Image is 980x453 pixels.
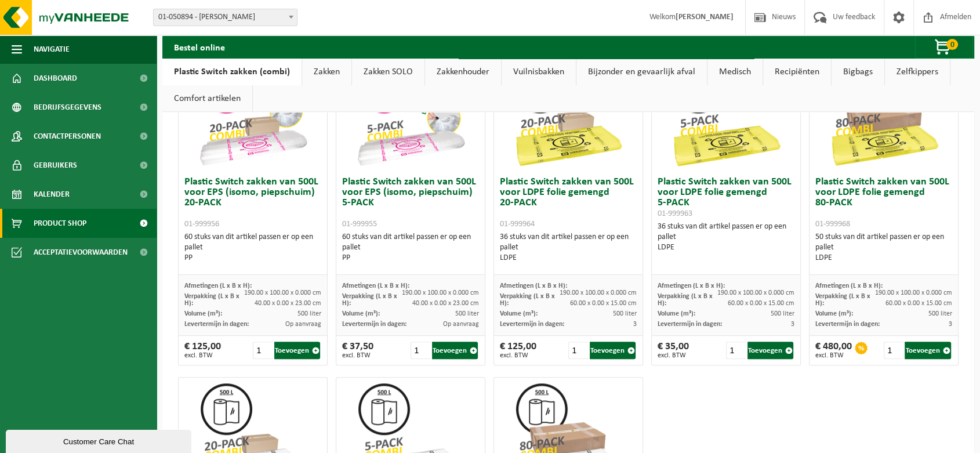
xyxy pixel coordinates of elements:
[184,342,221,359] div: € 125,00
[500,321,564,328] span: Levertermijn in dagen:
[342,352,373,359] span: excl. BTW
[726,342,746,359] input: 1
[184,232,321,263] div: 60 stuks van dit artikel passen er op een pallet
[658,177,794,219] h3: Plastic Switch zakken van 500L voor LDPE folie gemengd 5-PACK
[500,232,637,263] div: 36 stuks van dit artikel passen er op een pallet
[568,342,589,359] input: 1
[34,64,77,93] span: Dashboard
[353,55,469,171] img: 01-999955
[717,289,794,296] span: 190.00 x 100.00 x 0.000 cm
[184,282,252,289] span: Afmetingen (L x B x H):
[560,289,637,296] span: 190.00 x 100.00 x 0.000 cm
[184,352,221,359] span: excl. BTW
[162,35,237,58] h2: Bestel online
[815,253,952,263] div: LDPE
[184,253,321,263] div: PP
[154,9,297,26] span: 01-050894 - GOENS JOHAN - VEURNE
[342,342,373,359] div: € 37,50
[590,342,636,359] button: Toevoegen
[676,13,734,21] strong: [PERSON_NAME]
[815,310,853,317] span: Volume (m³):
[949,321,952,328] span: 3
[184,321,249,328] span: Levertermijn in dagen:
[510,55,626,171] img: 01-999964
[244,289,321,296] span: 190.00 x 100.00 x 0.000 cm
[815,293,870,307] span: Verpakking (L x B x H):
[255,300,321,307] span: 40.00 x 0.00 x 23.00 cm
[352,59,424,85] a: Zakken SOLO
[184,177,321,229] h3: Plastic Switch zakken van 500L voor EPS (isomo, piepschuim) 20-PACK
[668,55,784,171] img: 01-999963
[285,321,321,328] span: Op aanvraag
[905,342,951,359] button: Toevoegen
[342,253,479,263] div: PP
[342,321,406,328] span: Levertermijn in dagen:
[658,282,725,289] span: Afmetingen (L x B x H):
[500,282,567,289] span: Afmetingen (L x B x H):
[6,427,194,453] iframe: chat widget
[34,238,128,267] span: Acceptatievoorwaarden
[153,9,297,26] span: 01-050894 - GOENS JOHAN - VEURNE
[162,85,252,112] a: Comfort artikelen
[815,321,880,328] span: Levertermijn in dagen:
[884,342,904,359] input: 1
[34,180,70,209] span: Kalender
[253,342,273,359] input: 1
[613,310,637,317] span: 500 liter
[815,352,852,359] span: excl. BTW
[570,300,637,307] span: 60.00 x 0.00 x 15.00 cm
[763,59,831,85] a: Recipiënten
[184,293,239,307] span: Verpakking (L x B x H):
[195,55,311,171] img: 01-999956
[815,232,952,263] div: 50 stuks van dit artikel passen er op een pallet
[500,177,637,229] h3: Plastic Switch zakken van 500L voor LDPE folie gemengd 20-PACK
[34,209,86,238] span: Product Shop
[815,177,952,229] h3: Plastic Switch zakken van 500L voor LDPE folie gemengd 80-PACK
[502,59,576,85] a: Vuilnisbakken
[658,352,689,359] span: excl. BTW
[576,59,707,85] a: Bijzonder en gevaarlijk afval
[658,342,689,359] div: € 35,00
[885,59,950,85] a: Zelfkippers
[728,300,794,307] span: 60.00 x 0.00 x 15.00 cm
[826,55,942,171] img: 01-999968
[274,342,321,359] button: Toevoegen
[946,39,958,50] span: 0
[432,342,478,359] button: Toevoegen
[658,310,695,317] span: Volume (m³):
[658,222,794,253] div: 36 stuks van dit artikel passen er op een pallet
[771,310,794,317] span: 500 liter
[815,220,850,229] span: 01-999968
[297,310,321,317] span: 500 liter
[184,310,222,317] span: Volume (m³):
[411,342,431,359] input: 1
[34,151,77,180] span: Gebruikers
[342,293,397,307] span: Verpakking (L x B x H):
[633,321,637,328] span: 3
[500,352,536,359] span: excl. BTW
[455,310,479,317] span: 500 liter
[342,282,409,289] span: Afmetingen (L x B x H):
[412,300,479,307] span: 40.00 x 0.00 x 23.00 cm
[915,35,973,59] button: 0
[342,177,479,229] h3: Plastic Switch zakken van 500L voor EPS (isomo, piepschuim) 5-PACK
[832,59,884,85] a: Bigbags
[500,342,536,359] div: € 125,00
[342,310,380,317] span: Volume (m³):
[658,321,722,328] span: Levertermijn in dagen:
[443,321,479,328] span: Op aanvraag
[500,310,538,317] span: Volume (m³):
[875,289,952,296] span: 190.00 x 100.00 x 0.000 cm
[815,282,883,289] span: Afmetingen (L x B x H):
[500,293,555,307] span: Verpakking (L x B x H):
[402,289,479,296] span: 190.00 x 100.00 x 0.000 cm
[500,220,535,229] span: 01-999964
[928,310,952,317] span: 500 liter
[34,35,70,64] span: Navigatie
[707,59,763,85] a: Medisch
[815,342,852,359] div: € 480,00
[162,59,302,85] a: Plastic Switch zakken (combi)
[184,220,219,229] span: 01-999956
[658,293,713,307] span: Verpakking (L x B x H):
